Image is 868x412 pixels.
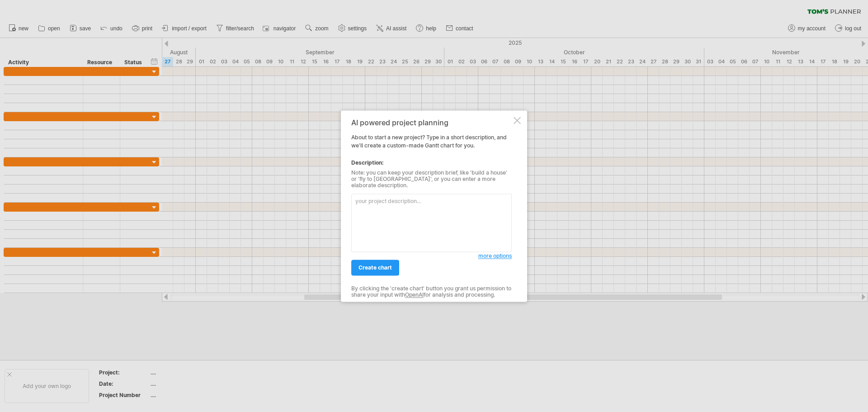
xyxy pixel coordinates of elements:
[359,264,392,271] span: create chart
[405,292,424,298] a: OpenAI
[351,159,512,167] div: Description:
[351,260,399,275] a: create chart
[478,252,512,259] span: more options
[351,118,512,127] div: AI powered project planning
[351,285,512,298] div: By clicking the 'create chart' button you grant us permission to share your input with for analys...
[478,252,512,260] a: more options
[351,170,512,189] div: Note: you can keep your description brief, like 'build a house' or 'fly to [GEOGRAPHIC_DATA]', or...
[351,118,512,294] div: About to start a new project? Type in a short description, and we'll create a custom-made Gantt c...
